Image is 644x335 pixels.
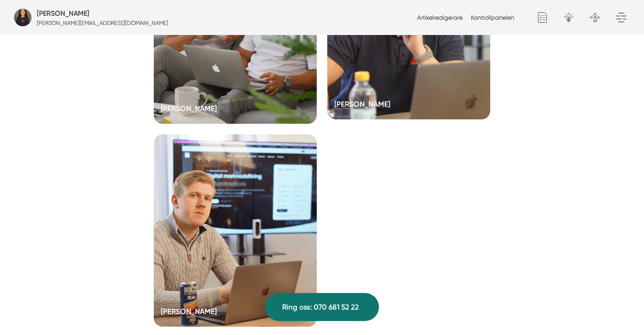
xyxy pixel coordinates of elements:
span: Ring oss: 070 681 52 22 [282,301,359,313]
a: Kontrollpanelen [471,14,514,21]
a: Artikelredigerare [417,14,463,21]
a: Ring oss: 070 681 52 22 [265,293,379,321]
img: foretagsbild-pa-smartproduktion-ett-foretag-i-dalarnas-lan.jpg [14,9,32,26]
h5: [PERSON_NAME] [161,103,217,117]
h5: Administratör [37,8,89,19]
p: [PERSON_NAME][EMAIL_ADDRESS][DOMAIN_NAME] [37,19,168,27]
h5: [PERSON_NAME] [161,306,217,320]
h5: [PERSON_NAME] [334,98,390,112]
a: [PERSON_NAME] [154,134,317,327]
